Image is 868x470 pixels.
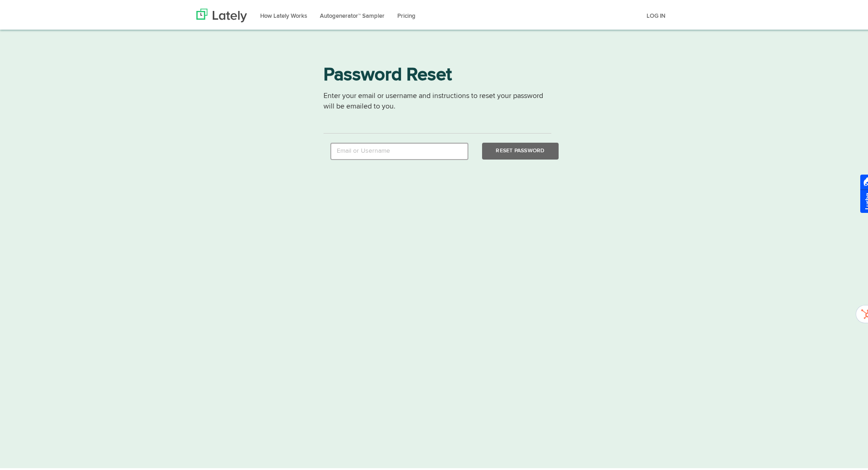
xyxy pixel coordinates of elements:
p: Enter your email or username and instructions to reset your password will be emailed to you. [324,89,551,124]
input: Email or Username [330,141,468,158]
span: Help [21,6,39,15]
h1: Password Reset [324,64,551,85]
button: Reset Password [482,141,558,158]
img: Lately [196,7,247,21]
